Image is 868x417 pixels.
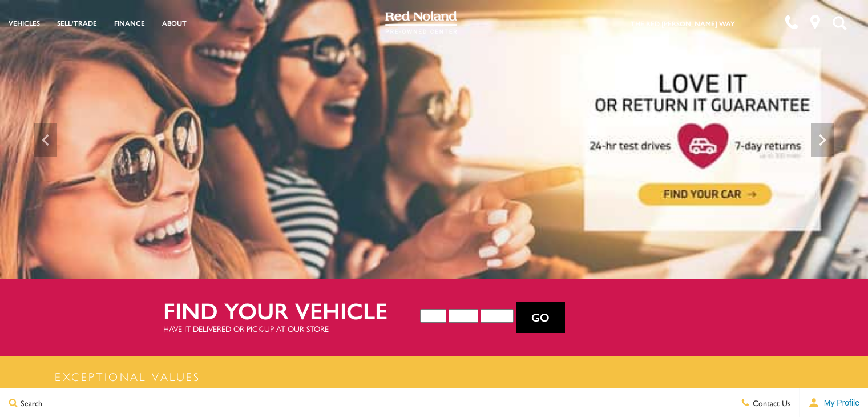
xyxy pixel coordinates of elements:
p: Have it delivered or pick-up at our store [163,323,420,334]
button: Open user profile menu [800,388,868,417]
h3: Check out these special offers that could be your perfect match. [52,385,816,405]
button: Go [516,302,565,333]
a: The Red [PERSON_NAME] Way [631,18,735,29]
a: Red Noland Pre-Owned [385,15,457,27]
span: My Profile [819,398,859,407]
span: Search [18,397,42,408]
img: Red Noland Pre-Owned [385,11,457,34]
div: Previous [34,123,57,157]
span: Contact Us [750,397,790,408]
h2: Find your vehicle [163,298,420,323]
select: Vehicle Model [481,309,514,323]
div: Next [811,123,834,157]
select: Vehicle Make [449,309,478,323]
select: Vehicle Year [420,309,446,323]
button: Open the search field [828,1,851,45]
h2: Exceptional Values [52,368,816,385]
